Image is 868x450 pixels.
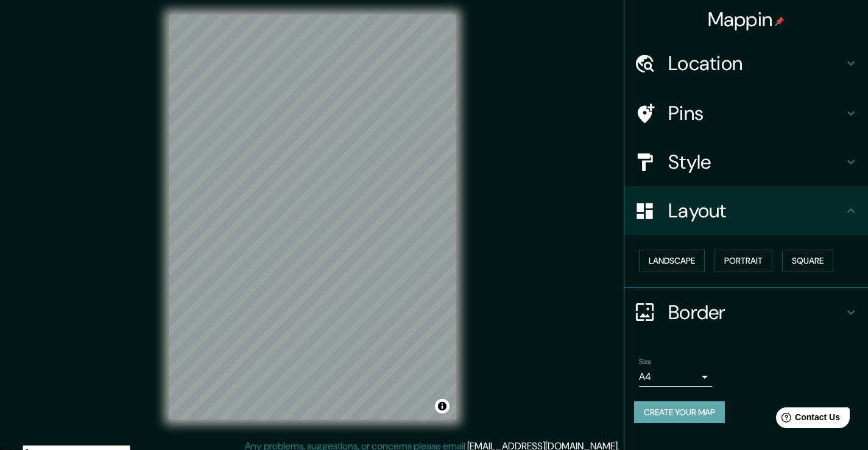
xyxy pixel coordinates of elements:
h4: Location [668,51,844,76]
img: pin-icon.png [775,16,785,26]
button: Toggle attribution [435,399,450,413]
h4: Border [668,300,844,325]
button: Create your map [634,401,725,424]
iframe: Help widget launcher [760,403,855,437]
button: Portrait [715,250,772,272]
div: Layout [624,186,868,235]
div: Style [624,138,868,186]
div: A4 [639,367,712,387]
h4: Style [668,150,844,174]
div: Border [624,288,868,337]
h4: Layout [668,199,844,223]
label: Size [639,356,652,367]
h4: Pins [668,101,844,125]
button: Square [782,250,833,272]
button: Landscape [639,250,705,272]
canvas: Map [169,15,456,420]
h4: Mappin [708,7,785,32]
div: Location [624,39,868,88]
div: Pins [624,89,868,138]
